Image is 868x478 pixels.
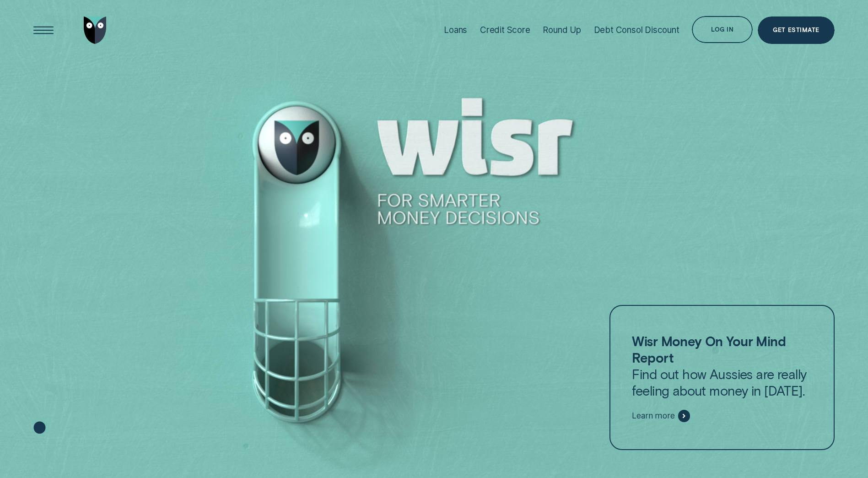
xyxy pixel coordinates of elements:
[444,25,467,35] div: Loans
[594,25,679,35] div: Debt Consol Discount
[632,333,812,399] p: Find out how Aussies are really feeling about money in [DATE].
[632,333,786,365] strong: Wisr Money On Your Mind Report
[84,16,107,44] img: Wisr
[758,16,835,44] a: Get Estimate
[609,305,835,450] a: Wisr Money On Your Mind ReportFind out how Aussies are really feeling about money in [DATE].Learn...
[480,25,530,35] div: Credit Score
[30,16,57,44] button: Open Menu
[543,25,581,35] div: Round Up
[632,411,674,421] span: Learn more
[692,16,753,43] button: Log in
